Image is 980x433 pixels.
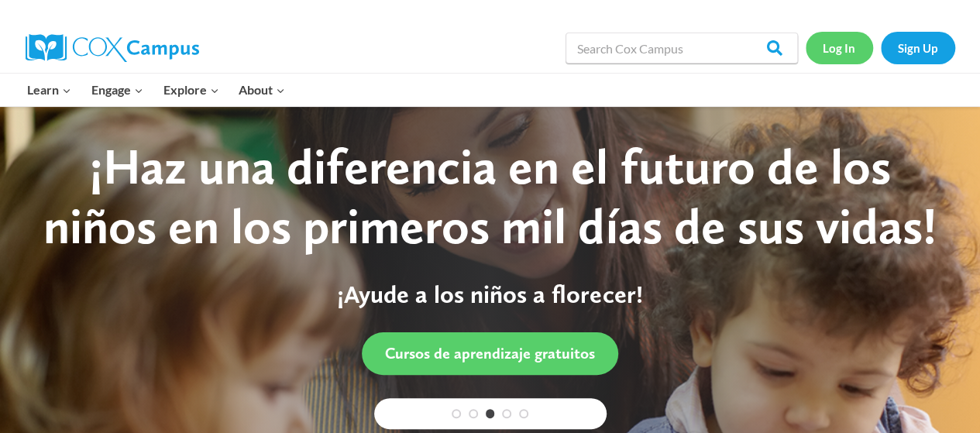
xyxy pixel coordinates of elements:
a: 2 [469,409,478,418]
a: Cursos de aprendizaje gratuitos [362,332,618,375]
input: Search Cox Campus [566,33,798,64]
p: ¡Ayude a los niños a florecer! [31,280,949,309]
span: Cursos de aprendizaje gratuitos [385,344,595,363]
button: Child menu of Engage [81,74,153,106]
a: 4 [502,409,511,418]
img: Cox Campus [26,34,199,62]
a: 5 [519,409,528,418]
nav: Secondary Navigation [806,32,955,64]
nav: Primary Navigation [18,74,295,106]
button: Child menu of About [229,74,295,106]
a: 1 [452,409,461,418]
div: ¡Haz una diferencia en el futuro de los niños en los primeros mil días de sus vidas! [31,137,949,256]
button: Child menu of Explore [153,74,229,106]
button: Child menu of Learn [18,74,82,106]
a: 3 [486,409,495,418]
a: Sign Up [881,32,955,64]
a: Log In [806,32,873,64]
